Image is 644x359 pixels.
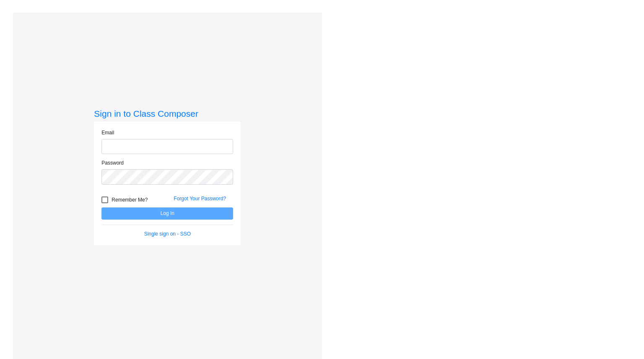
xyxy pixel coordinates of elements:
h3: Sign in to Class Composer [94,108,241,119]
button: Log In [101,207,233,220]
a: Forgot Your Password? [174,196,226,202]
span: Remember Me? [112,195,148,205]
a: Single sign on - SSO [144,231,191,237]
label: Email [101,129,114,136]
label: Password [101,159,124,167]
